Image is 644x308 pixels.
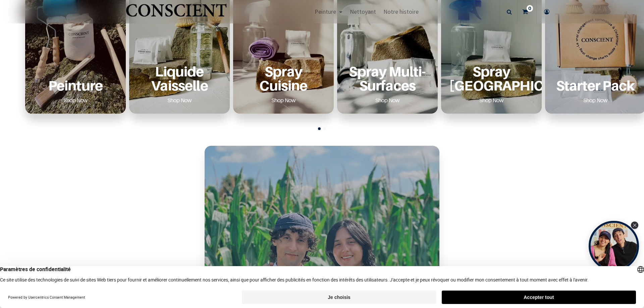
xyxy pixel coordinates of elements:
span: Go to slide 1 [318,127,321,130]
a: Shop Now [263,95,304,106]
sup: 0 [527,5,533,12]
a: Spray [GEOGRAPHIC_DATA] [449,64,534,92]
span: Peinture [315,8,336,15]
span: Nettoyant [350,8,376,15]
iframe: Tidio Chat [609,265,641,296]
span: Go to slide 2 [323,127,326,130]
div: Open Tolstoy [589,221,639,271]
a: Shop Now [367,95,408,106]
span: Notre histoire [383,8,419,15]
a: Shop Now [55,95,96,106]
a: Spray Cuisine [241,64,326,92]
div: Close Tolstoy widget [631,222,638,229]
a: Liquide Vaisselle [137,64,222,92]
a: Shop Now [471,95,512,106]
a: Starter Pack [553,78,638,92]
div: Tolstoy bubble widget [589,221,639,271]
a: Peinture [33,78,118,92]
a: Spray Multi-Surfaces [345,64,430,92]
a: Shop Now [575,95,616,106]
a: Shop Now [159,95,200,106]
div: Open Tolstoy widget [589,221,639,271]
